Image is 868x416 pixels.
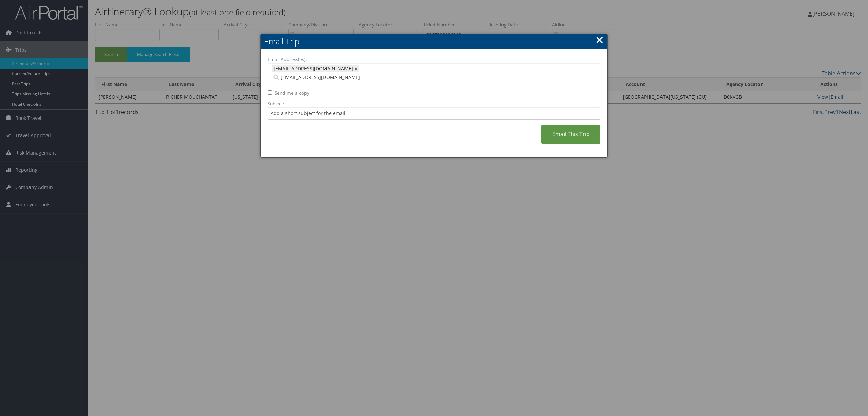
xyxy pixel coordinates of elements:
label: Send me a copy [275,90,309,96]
h2: Email Trip [261,34,607,49]
a: × [355,65,359,72]
a: × [596,33,604,47]
input: Email address (Separate multiple email addresses with commas) [272,74,517,81]
input: Add a short subject for the email [268,107,600,120]
label: Subject: [268,100,600,107]
label: Email Address(es): [268,56,600,63]
span: [EMAIL_ADDRESS][DOMAIN_NAME] [272,65,353,72]
a: Email This Trip [541,125,600,144]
